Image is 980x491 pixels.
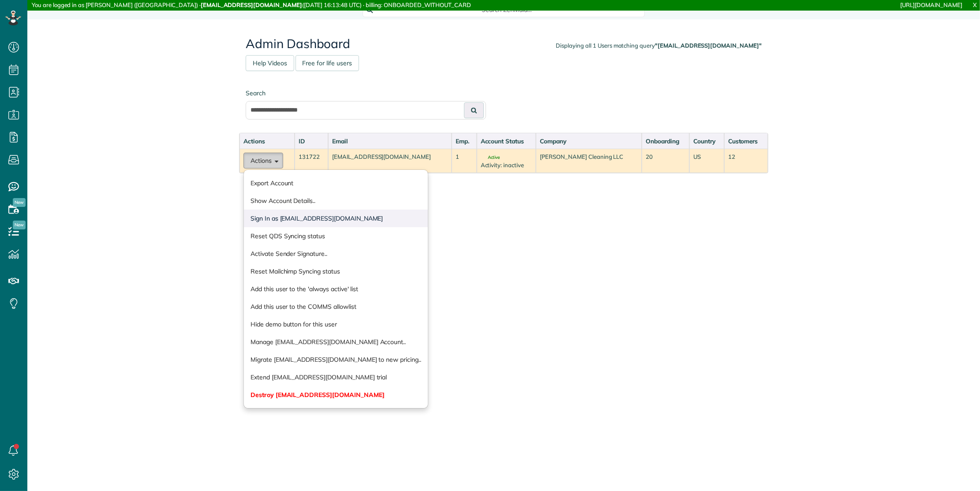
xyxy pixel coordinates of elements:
div: Activity: inactive [481,161,532,169]
a: Show Account Details.. [244,192,428,210]
a: Help Videos [246,55,294,71]
strong: "[EMAIL_ADDRESS][DOMAIN_NAME]" [655,42,762,49]
div: ID [299,137,324,146]
td: [PERSON_NAME] Cleaning LLC [536,149,642,173]
a: Destroy [EMAIL_ADDRESS][DOMAIN_NAME] [244,386,428,404]
span: New [13,221,26,229]
label: Search [246,89,486,97]
a: Extend [EMAIL_ADDRESS][DOMAIN_NAME] trial [244,368,428,386]
a: Reset QDS Syncing status [244,227,428,245]
div: Email [332,137,448,146]
a: Export Account [244,174,428,192]
a: Add this user to the 'always active' list [244,280,428,298]
div: Account Status [481,137,532,146]
div: Customers [728,137,764,146]
a: Sign In as [EMAIL_ADDRESS][DOMAIN_NAME] [244,210,428,227]
td: 1 [452,149,477,173]
a: Hide demo button for this user [244,315,428,333]
td: 131722 [295,149,328,173]
strong: [EMAIL_ADDRESS][DOMAIN_NAME] [201,1,302,8]
div: Company [540,137,638,146]
div: Actions [243,137,291,146]
a: Add this user to the COMMS allowlist [244,298,428,315]
a: Free for life users [295,55,359,71]
td: 20 [642,149,689,173]
td: 12 [724,149,768,173]
td: US [689,149,724,173]
span: New [13,198,26,207]
div: Country [693,137,720,146]
a: Manage [EMAIL_ADDRESS][DOMAIN_NAME] Account.. [244,333,428,351]
a: Activate Sender Signature.. [244,245,428,262]
span: Active [481,155,500,160]
a: Reset Mailchimp Syncing status [244,262,428,280]
h2: Admin Dashboard [246,37,762,51]
a: Migrate [EMAIL_ADDRESS][DOMAIN_NAME] to new pricing.. [244,351,428,368]
td: [EMAIL_ADDRESS][DOMAIN_NAME] [328,149,452,173]
div: Emp. [456,137,473,146]
div: Displaying all 1 Users matching query [556,41,762,50]
button: Actions [243,153,283,169]
a: [URL][DOMAIN_NAME] [901,1,962,8]
div: Onboarding [646,137,685,146]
